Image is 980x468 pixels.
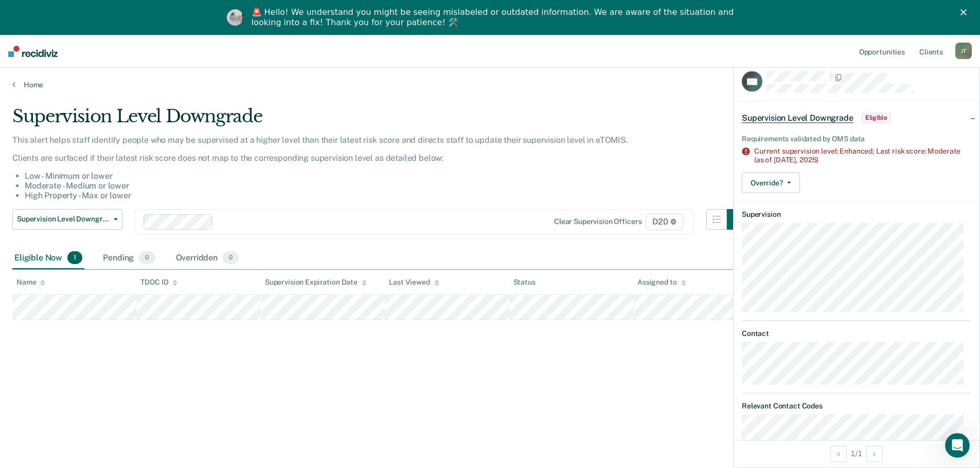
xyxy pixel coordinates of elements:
dt: Contact [742,329,971,338]
img: Profile image for Kim [227,9,243,26]
button: Previous Opportunity [830,445,847,462]
p: This alert helps staff identify people who may be supervised at a higher level than their latest ... [12,135,747,145]
li: High Property - Max or lower [25,191,747,200]
li: Moderate - Medium or lower [25,181,747,191]
div: 🚨 Hello! We understand you might be seeing mislabeled or outdated information. We are aware of th... [252,7,737,28]
a: Home [12,80,968,89]
dt: Supervision [742,210,971,219]
button: Next Opportunity [866,445,883,462]
div: Assigned to [637,278,686,287]
button: Override? [742,173,800,193]
div: Status [513,278,536,287]
div: Clear supervision officers [554,217,642,226]
iframe: Intercom live chat [945,433,970,458]
span: Supervision Level Downgrade [17,215,110,223]
div: Close [960,9,971,15]
span: Eligible [862,113,891,123]
div: Eligible Now [12,247,84,270]
span: D20 [646,214,683,230]
div: Pending [101,247,157,270]
div: Supervision Level DowngradeEligible [734,101,979,134]
a: Clients [917,35,945,68]
span: 2025) [799,156,818,164]
img: Recidiviz [8,46,58,57]
li: Low - Minimum or lower [25,171,747,181]
div: 1 / 1 [734,440,979,467]
div: TDOC ID [140,278,177,287]
span: 1 [67,251,82,265]
div: Supervision Level Downgrade [12,106,747,135]
a: Opportunities [857,35,907,68]
div: Requirements validated by OMS data [742,134,971,143]
div: Overridden [174,247,241,270]
div: Supervision Expiration Date [265,278,367,287]
span: 0 [139,251,155,265]
div: J T [955,43,972,59]
p: Clients are surfaced if their latest risk score does not map to the corresponding supervision lev... [12,153,747,163]
div: Current supervision level: Enhanced; Last risk score: Moderate (as of [DATE], [754,147,971,164]
span: Supervision Level Downgrade [742,113,853,123]
div: Name [16,278,45,287]
div: Last Viewed [389,278,439,287]
span: 0 [223,251,239,265]
dt: Relevant Contact Codes [742,402,971,410]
